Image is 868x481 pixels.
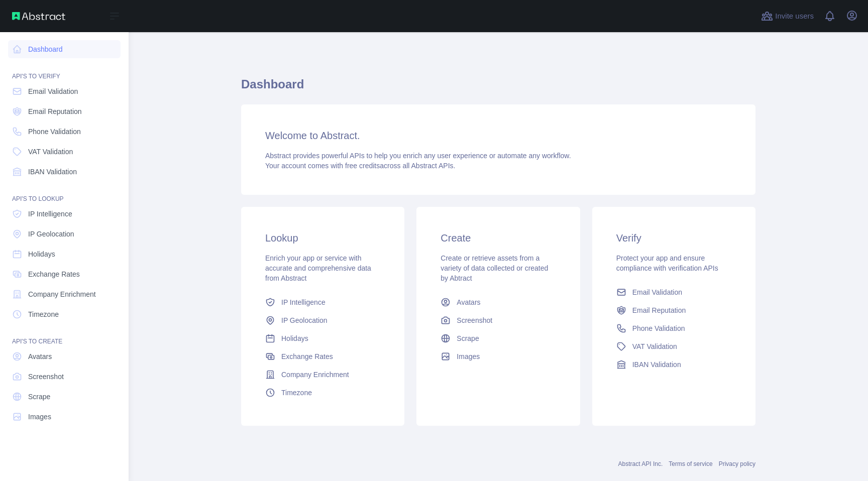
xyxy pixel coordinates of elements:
h3: Verify [616,231,731,245]
h3: Create [441,231,556,245]
h3: Welcome to Abstract. [265,129,731,143]
span: VAT Validation [632,341,677,351]
span: Email Reputation [28,106,82,116]
span: Company Enrichment [281,370,349,380]
a: Timezone [261,384,384,402]
span: Scrape [457,333,479,343]
span: IP Geolocation [281,315,328,325]
a: IP Geolocation [8,225,121,243]
a: Images [437,347,560,366]
span: Enrich your app or service with accurate and comprehensive data from Abstract [265,254,371,282]
span: Protect your app and ensure compliance with verification APIs [616,254,718,272]
button: Invite users [759,8,816,24]
a: IP Geolocation [261,311,384,329]
a: Exchange Rates [261,347,384,366]
span: Screenshot [457,315,492,325]
img: Abstract API [12,12,65,20]
span: IBAN Validation [632,359,681,370]
span: Email Validation [28,86,78,96]
a: Avatars [437,293,560,311]
a: Scrape [8,388,121,406]
a: Email Reputation [8,102,121,121]
span: Your account comes with across all Abstract APIs. [265,162,455,170]
span: Timezone [281,388,312,398]
a: Email Validation [8,82,121,100]
span: IP Geolocation [28,229,74,239]
div: API'S TO CREATE [8,325,121,345]
a: Email Reputation [612,301,735,319]
a: Screenshot [8,368,121,386]
a: Screenshot [437,311,560,329]
span: Phone Validation [632,323,685,333]
a: Scrape [437,329,560,347]
span: Phone Validation [28,127,81,137]
span: VAT Validation [28,147,73,157]
a: Terms of service [669,460,712,467]
a: IBAN Validation [8,163,121,181]
span: Avatars [457,297,480,307]
a: Privacy policy [719,460,755,467]
span: free credits [345,162,380,170]
div: API'S TO VERIFY [8,60,121,80]
a: Dashboard [8,40,121,58]
span: Invite users [775,11,814,22]
div: API'S TO LOOKUP [8,183,121,203]
a: Images [8,408,121,426]
a: Phone Validation [612,319,735,337]
a: Exchange Rates [8,265,121,283]
a: IBAN Validation [612,355,735,374]
a: IP Intelligence [8,205,121,223]
span: Company Enrichment [28,289,96,299]
h3: Lookup [265,231,380,245]
a: Email Validation [612,283,735,301]
a: Company Enrichment [8,285,121,303]
span: IP Intelligence [281,297,325,307]
a: VAT Validation [8,143,121,161]
span: Holidays [281,333,308,343]
span: Create or retrieve assets from a variety of data collected or created by Abtract [441,254,548,282]
a: IP Intelligence [261,293,384,311]
span: Scrape [28,392,50,402]
span: IBAN Validation [28,167,77,177]
a: Phone Validation [8,123,121,141]
span: Images [457,351,480,362]
span: Timezone [28,309,59,319]
a: Abstract API Inc. [618,460,663,467]
span: Holidays [28,249,55,259]
span: Abstract provides powerful APIs to help you enrich any user experience or automate any workflow. [265,152,571,160]
a: VAT Validation [612,337,735,355]
span: Images [28,412,51,422]
a: Holidays [261,329,384,347]
h1: Dashboard [241,76,755,100]
span: Email Validation [632,287,682,297]
span: Avatars [28,351,52,362]
span: IP Intelligence [28,209,72,219]
a: Holidays [8,245,121,263]
span: Screenshot [28,372,64,382]
span: Exchange Rates [28,269,80,279]
a: Company Enrichment [261,366,384,384]
a: Avatars [8,347,121,366]
span: Email Reputation [632,305,686,315]
a: Timezone [8,305,121,323]
span: Exchange Rates [281,351,333,362]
